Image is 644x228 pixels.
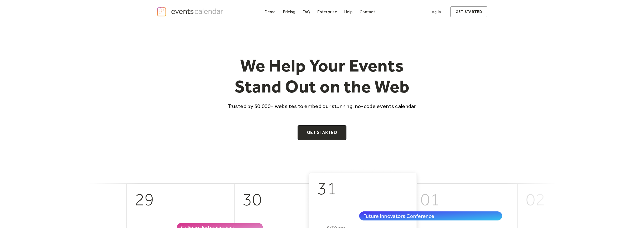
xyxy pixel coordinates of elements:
[424,6,446,17] a: Log In
[344,10,353,13] div: Help
[450,6,487,17] a: get started
[262,8,278,15] a: Demo
[281,8,298,15] a: Pricing
[283,10,296,13] div: Pricing
[342,8,355,15] a: Help
[223,102,421,110] p: Trusted by 50,000+ websites to embed our stunning, no-code events calendar.
[264,10,276,13] div: Demo
[300,8,313,15] a: FAQ
[358,8,377,15] a: Contact
[315,8,339,15] a: Enterprise
[157,6,225,17] a: home
[317,10,337,13] div: Enterprise
[223,55,421,97] h1: We Help Your Events Stand Out on the Web
[302,10,310,13] div: FAQ
[298,125,346,140] a: Get Started
[360,10,375,13] div: Contact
